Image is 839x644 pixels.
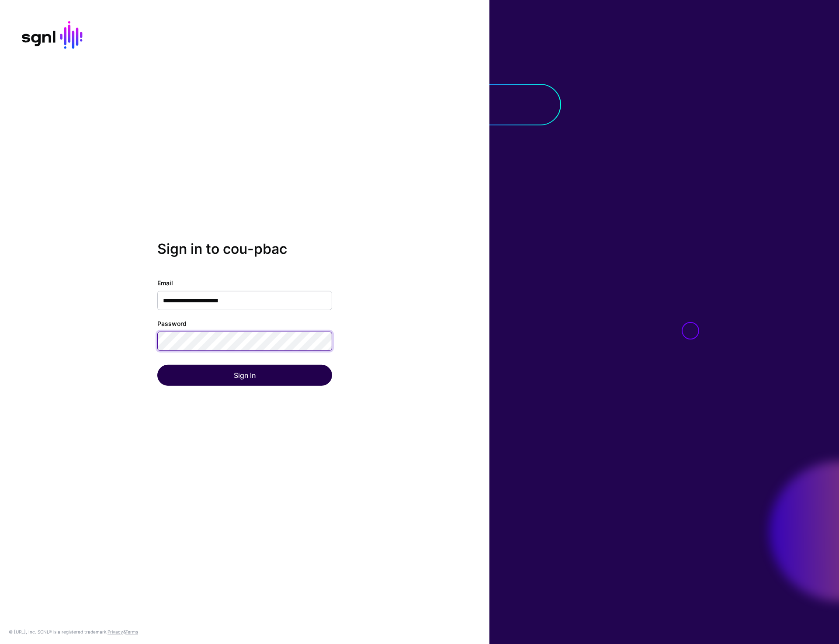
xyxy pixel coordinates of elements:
h2: Sign in to cou-pbac [157,241,332,257]
div: © [URL], Inc. SGNL® is a registered trademark. & [9,628,138,635]
label: Password [157,319,187,328]
a: Privacy [107,629,123,634]
a: Terms [125,629,138,634]
label: Email [157,278,173,287]
button: Sign In [157,365,332,386]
